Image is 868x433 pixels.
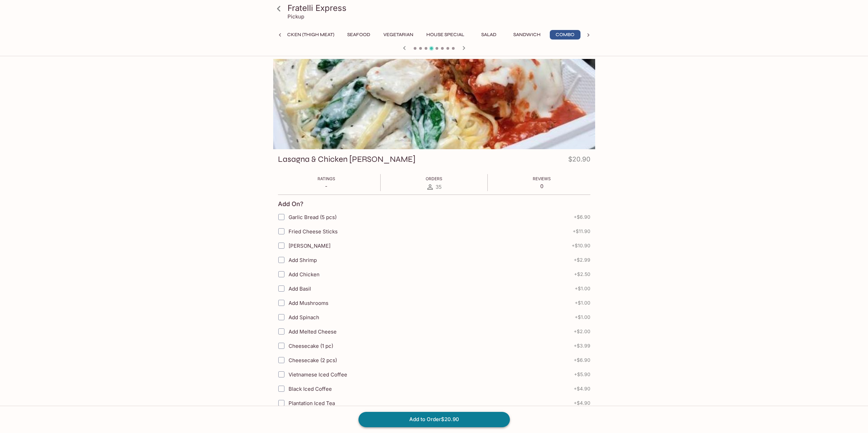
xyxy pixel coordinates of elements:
[572,243,590,248] span: + $10.90
[273,59,595,149] div: Lasagna & Chicken Alfredo
[289,300,328,306] span: Add Mushrooms
[426,176,442,181] span: Orders
[278,200,304,208] h4: Add On?
[288,13,304,20] p: Pickup
[289,257,317,263] span: Add Shrimp
[510,30,544,40] button: Sandwich
[289,285,311,292] span: Add Basil
[288,3,592,13] h3: Fratelli Express
[289,314,319,321] span: Add Spinach
[574,400,590,406] span: + $4.90
[343,30,374,40] button: Seafood
[575,286,590,291] span: + $1.00
[318,183,335,189] p: -
[275,30,338,40] button: Chicken (Thigh Meat)
[278,154,415,165] h3: Lasagna & Chicken [PERSON_NAME]
[289,328,337,335] span: Add Melted Cheese
[289,271,320,278] span: Add Chicken
[289,400,335,406] span: Plantation Iced Tea
[533,176,551,181] span: Reviews
[574,329,590,334] span: + $2.00
[289,343,333,349] span: Cheesecake (1 pc)
[358,412,510,427] button: Add to Order$20.90
[289,357,337,364] span: Cheesecake (2 pcs)
[568,154,590,167] h4: $20.90
[436,184,442,190] span: 35
[318,176,335,181] span: Ratings
[533,183,551,189] p: 0
[574,257,590,263] span: + $2.99
[574,214,590,220] span: + $6.90
[574,272,590,277] span: + $2.50
[289,371,347,378] span: Vietnamese Iced Coffee
[574,372,590,377] span: + $5.90
[473,30,504,40] button: Salad
[289,228,338,235] span: Fried Cheese Sticks
[380,30,417,40] button: Vegetarian
[423,30,468,40] button: House Special
[575,300,590,306] span: + $1.00
[550,30,580,40] button: Combo
[575,314,590,320] span: + $1.00
[574,343,590,349] span: + $3.99
[289,386,332,392] span: Black Iced Coffee
[574,386,590,391] span: + $4.90
[289,243,330,249] span: [PERSON_NAME]
[574,357,590,363] span: + $6.90
[573,229,590,234] span: + $11.90
[289,214,337,220] span: Garlic Bread (5 pcs)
